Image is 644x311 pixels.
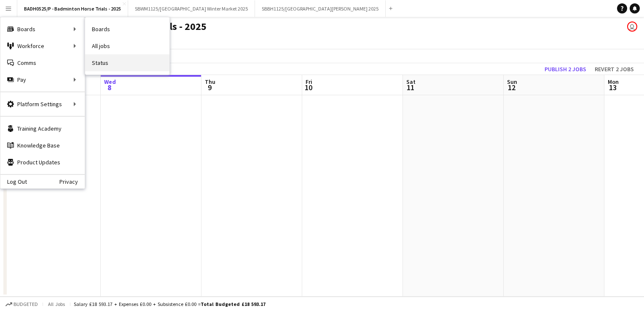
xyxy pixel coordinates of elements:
button: Publish 2 jobs [541,64,590,75]
div: Workforce [0,38,85,54]
a: Boards [85,21,169,38]
span: Wed [104,78,116,86]
span: 10 [304,83,312,92]
a: Log Out [0,178,27,185]
div: Pay [0,71,85,88]
span: 13 [606,83,619,92]
span: 11 [405,83,416,92]
button: SBWM1125/[GEOGRAPHIC_DATA] Winter Market 2025 [128,0,255,17]
a: Training Academy [0,120,85,137]
span: 12 [506,83,517,92]
a: Product Updates [0,154,85,171]
app-user-avatar: Grace Shorten [627,21,637,32]
a: Knowledge Base [0,137,85,154]
span: Sat [406,78,416,86]
span: 9 [204,83,215,92]
span: Sun [507,78,517,86]
span: Fri [306,78,312,86]
div: Platform Settings [0,96,85,113]
button: BADH0525/P - Badminton Horse Trials - 2025 [17,0,128,17]
div: Salary £18 593.17 + Expenses £0.00 + Subsistence £0.00 = [74,301,266,307]
span: Total Budgeted £18 593.17 [201,301,266,307]
a: Status [85,54,169,71]
span: 8 [103,83,116,92]
span: All jobs [46,301,67,307]
span: Mon [608,78,619,86]
a: Privacy [59,178,85,185]
button: Budgeted [4,300,39,309]
button: Revert 2 jobs [591,64,637,75]
span: Budgeted [13,301,38,307]
a: All jobs [85,38,169,54]
div: Boards [0,21,85,38]
span: Thu [205,78,215,86]
button: SBBH1125/[GEOGRAPHIC_DATA][PERSON_NAME] 2025 [255,0,386,17]
a: Comms [0,54,85,71]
